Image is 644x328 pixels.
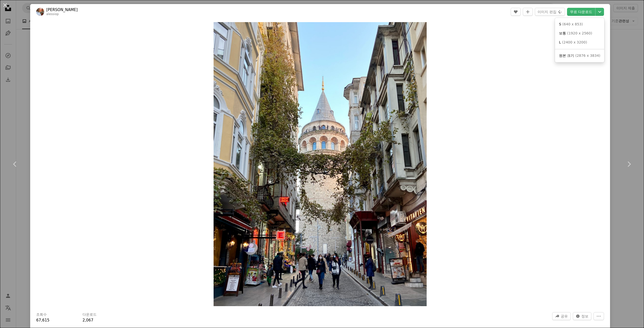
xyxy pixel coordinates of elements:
button: 다운로드 크기 선택 [595,8,604,16]
span: 원본 크기 [559,54,574,58]
span: S [559,22,561,26]
span: ( 2400 x 3200 ) [562,40,587,44]
span: ( 1920 x 2560 ) [567,31,592,35]
span: ( 2876 x 3834 ) [575,54,600,58]
span: L [559,40,561,44]
span: ( 640 x 853 ) [562,22,583,26]
span: 보통 [559,31,566,35]
div: 다운로드 크기 선택 [555,18,604,62]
